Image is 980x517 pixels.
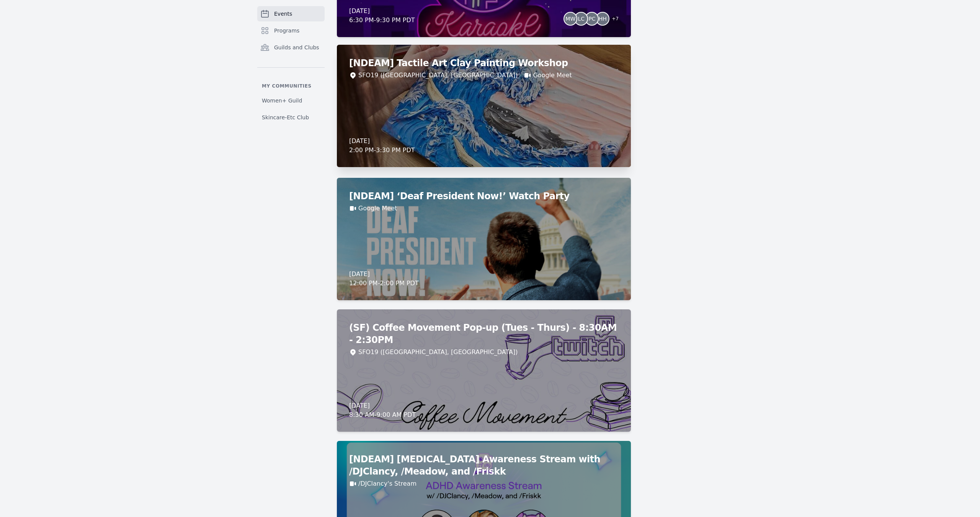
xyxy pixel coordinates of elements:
span: Programs [274,27,299,34]
span: LC [578,16,585,21]
nav: Sidebar [257,6,325,124]
h2: (SF) Coffee Movement Pop-up (Tues - Thurs) - 8:30AM - 2:30PM [349,322,619,346]
a: [NDEAM] Tactile Art Clay Painting WorkshopSFO19 ([GEOGRAPHIC_DATA], [GEOGRAPHIC_DATA])Google Meet... [337,45,631,167]
p: My communities [257,83,325,89]
div: [DATE] 8:30 AM - 9:00 AM PDT [349,401,416,419]
h2: [NDEAM] Tactile Art Clay Painting Workshop [349,57,619,69]
a: Events [257,6,325,21]
a: (SF) Coffee Movement Pop-up (Tues - Thurs) - 8:30AM - 2:30PMSFO19 ([GEOGRAPHIC_DATA], [GEOGRAPHIC... [337,309,631,432]
a: [NDEAM] ‘Deaf President Now!’ Watch PartyGoogle Meet[DATE]12:00 PM-2:00 PM PDT [337,178,631,300]
span: Skincare-Etc Club [262,114,309,121]
a: Skincare-Etc Club [257,111,325,124]
a: Programs [257,23,325,38]
div: [DATE] 6:30 PM - 9:30 PM PDT [349,7,415,25]
span: PC [588,16,595,21]
span: + 7 [607,14,619,25]
h2: [NDEAM] ‘Deaf President Now!’ Watch Party [349,190,619,202]
a: Women+ Guild [257,94,325,107]
span: Women+ Guild [262,97,302,104]
a: Guilds and Clubs [257,40,325,55]
a: Google Meet [533,71,572,80]
h2: [NDEAM] [MEDICAL_DATA] Awareness Stream with /DJClancy, /Meadow, and /Friskk [349,453,619,478]
span: MW [565,16,575,21]
div: [DATE] 12:00 PM - 2:00 PM PDT [349,270,419,288]
a: Google Meet [358,204,397,213]
span: Guilds and Clubs [274,44,319,51]
span: HH [599,16,607,21]
div: [DATE] 2:00 PM - 3:30 PM PDT [349,137,415,155]
div: SFO19 ([GEOGRAPHIC_DATA], [GEOGRAPHIC_DATA]) [358,71,518,80]
div: SFO19 ([GEOGRAPHIC_DATA], [GEOGRAPHIC_DATA]) [358,348,518,357]
span: Events [274,10,292,18]
a: /DJClancy's Stream [358,479,416,488]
